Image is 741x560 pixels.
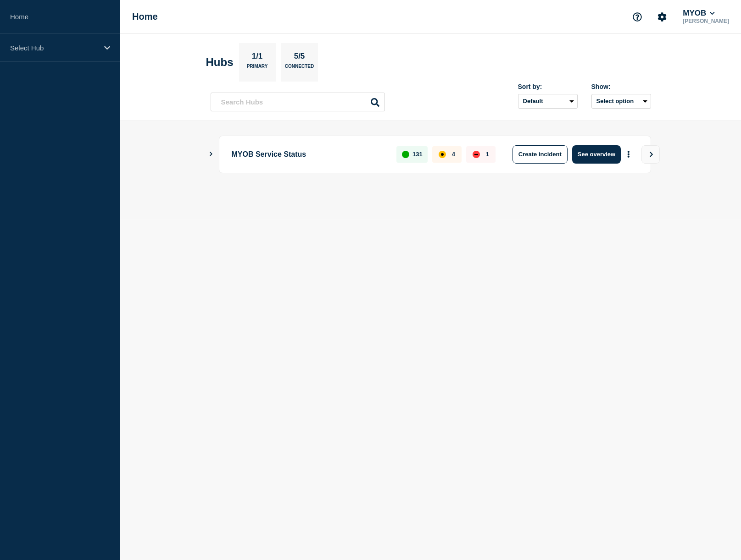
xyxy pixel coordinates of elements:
[232,145,386,164] p: MYOB Service Status
[402,151,409,158] div: up
[473,151,480,158] div: down
[209,151,213,158] button: Show Connected Hubs
[412,151,423,158] p: 131
[591,94,651,109] button: Select option
[248,52,266,64] p: 1/1
[290,52,308,64] p: 5/5
[641,145,660,164] button: View
[652,7,672,27] button: Account settings
[513,145,568,164] button: Create incident
[211,93,385,111] input: Search Hubs
[518,94,578,109] select: Sort by
[518,83,578,90] div: Sort by:
[10,44,98,52] p: Select Hub
[572,145,621,164] button: See overview
[681,18,731,24] p: [PERSON_NAME]
[591,83,651,90] div: Show:
[247,64,268,73] p: Primary
[628,7,647,27] button: Support
[132,11,158,22] h1: Home
[439,151,446,158] div: affected
[206,56,234,69] h2: Hubs
[486,151,489,158] p: 1
[681,9,717,18] button: MYOB
[623,146,635,163] button: More actions
[452,151,455,158] p: 4
[285,64,314,73] p: Connected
